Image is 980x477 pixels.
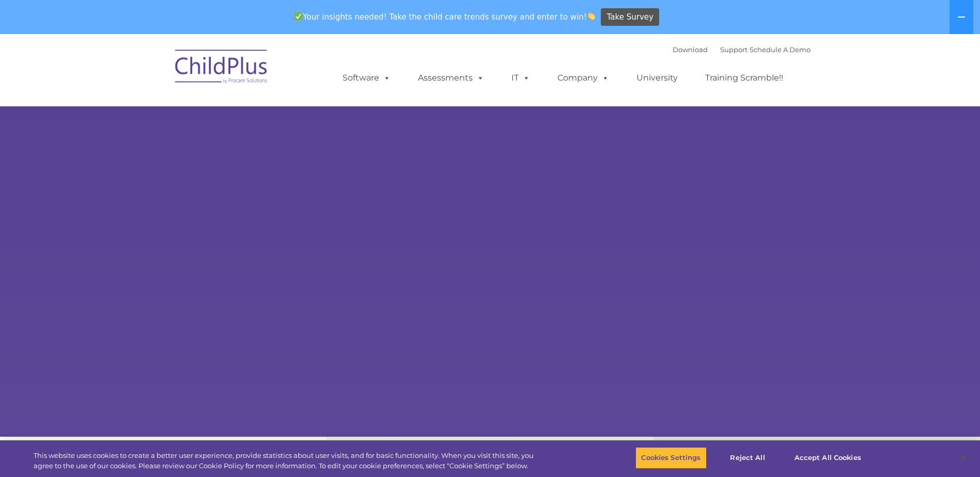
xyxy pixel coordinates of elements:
[587,12,595,20] img: 👏
[408,68,494,88] a: Assessments
[673,45,811,54] font: |
[170,42,273,94] img: ChildPlus by Procare Solutions
[601,8,659,26] a: Take Survey
[294,12,302,20] img: ✅
[290,7,600,27] span: Your insights needed! Take the child care trends survey and enter to win!
[720,45,748,54] a: Support
[750,45,811,54] a: Schedule A Demo
[695,68,794,88] a: Training Scramble!!
[332,68,401,88] a: Software
[789,447,867,469] button: Accept All Cookies
[673,45,708,54] a: Download
[501,68,540,88] a: IT
[547,68,619,88] a: Company
[607,8,654,26] span: Take Survey
[626,68,688,88] a: University
[34,451,539,471] div: This website uses cookies to create a better user experience, provide statistics about user visit...
[952,447,975,469] button: Close
[715,447,780,469] button: Reject All
[635,447,706,469] button: Cookies Settings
